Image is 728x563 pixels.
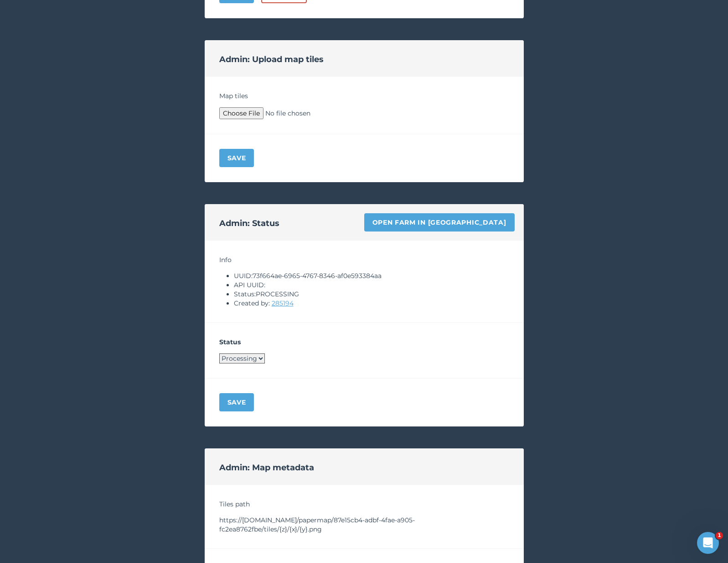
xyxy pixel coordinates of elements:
[219,393,254,411] button: Save
[219,149,254,167] button: Save
[219,217,279,230] h2: Admin: Status
[234,289,509,299] li: Status: PROCESSING
[219,91,509,100] h4: Map tiles
[234,299,509,308] li: Created by:
[219,516,509,534] p: https://[DOMAIN_NAME]/papermap/87e15cb4-adbf-4fae-a905-fc2ea8762fbe/tiles/{z}/{x}/{y}.png
[219,461,314,474] h2: Admin: Map metadata
[716,532,723,539] span: 1
[219,500,509,509] h4: Tiles path
[234,280,509,289] li: API UUID:
[697,532,719,554] iframe: Intercom live chat
[234,271,509,280] li: UUID: 73f664ae-6965-4767-8346-af0e593384aa
[364,213,515,232] a: Open farm in [GEOGRAPHIC_DATA]
[219,255,509,264] h4: Info
[272,299,294,307] a: 285194
[219,53,324,66] h2: Admin: Upload map tiles
[219,337,509,347] h4: Status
